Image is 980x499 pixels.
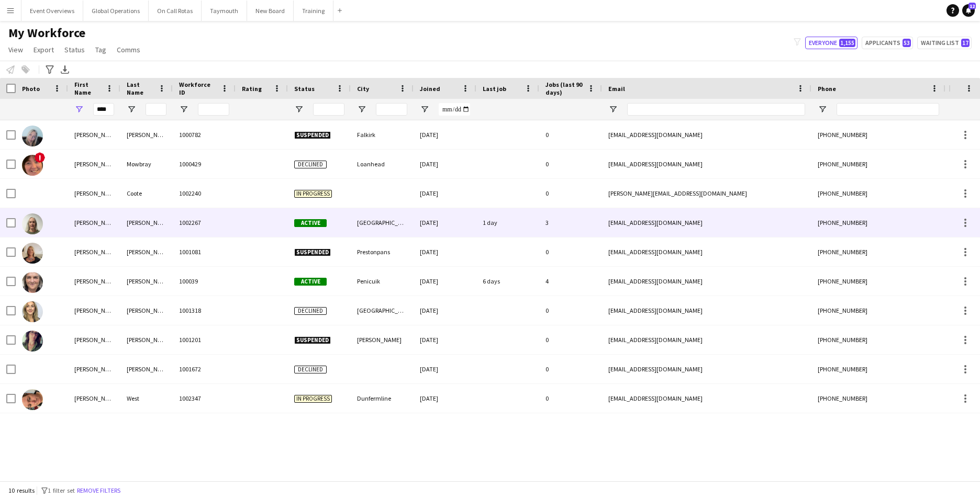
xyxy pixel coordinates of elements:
[294,105,304,114] button: Open Filter Menu
[22,126,43,146] img: Carol Frazer
[483,85,506,93] span: Last job
[602,179,811,208] div: [PERSON_NAME][EMAIL_ADDRESS][DOMAIN_NAME]
[414,179,476,208] div: [DATE]
[811,355,945,383] div: [PHONE_NUMBER]
[539,120,602,149] div: 0
[539,208,602,237] div: 3
[811,384,945,413] div: [PHONE_NUMBER]
[173,120,236,149] div: 1000782
[22,331,43,351] img: Caroline Zanolini
[414,150,476,178] div: [DATE]
[120,325,173,354] div: [PERSON_NAME]
[68,237,120,266] div: [PERSON_NAME]
[351,237,414,266] div: Prestonpans
[64,45,85,54] span: Status
[294,190,332,198] span: In progress
[414,296,476,325] div: [DATE]
[179,105,188,114] button: Open Filter Menu
[68,150,120,178] div: [PERSON_NAME]
[602,384,811,413] div: [EMAIL_ADDRESS][DOMAIN_NAME]
[34,45,54,54] span: Export
[22,213,43,234] img: Caroline Heggie
[8,45,23,54] span: View
[839,39,855,47] span: 1,155
[414,384,476,413] div: [DATE]
[120,237,173,266] div: [PERSON_NAME]
[173,237,236,266] div: 1001081
[173,384,236,413] div: 1002347
[173,296,236,325] div: 1001318
[120,384,173,413] div: West
[198,103,229,116] input: Workforce ID Filter Input
[539,325,602,354] div: 0
[22,243,43,264] img: Caroline Henderson
[539,296,602,325] div: 0
[74,81,102,96] span: First Name
[21,1,83,21] button: Event Overviews
[439,103,470,116] input: Joined Filter Input
[294,85,315,93] span: Status
[120,267,173,296] div: [PERSON_NAME]
[357,85,369,93] span: City
[117,45,140,54] span: Comms
[961,39,970,47] span: 17
[420,85,440,93] span: Joined
[294,1,333,21] button: Training
[539,150,602,178] div: 0
[294,248,331,256] span: Suspended
[22,301,43,322] img: Caroline Maguire
[414,325,476,354] div: [DATE]
[414,237,476,266] div: [DATE]
[602,267,811,296] div: [EMAIL_ADDRESS][DOMAIN_NAME]
[811,150,945,178] div: [PHONE_NUMBER]
[602,208,811,237] div: [EMAIL_ADDRESS][DOMAIN_NAME]
[420,105,429,114] button: Open Filter Menu
[74,105,84,114] button: Open Filter Menu
[811,208,945,237] div: [PHONE_NUMBER]
[173,267,236,296] div: 100039
[414,208,476,237] div: [DATE]
[75,485,122,496] button: Remove filters
[43,63,56,76] app-action-btn: Advanced filters
[173,208,236,237] div: 1002267
[202,1,247,21] button: Taymouth
[351,208,414,237] div: [GEOGRAPHIC_DATA]
[818,85,836,93] span: Phone
[539,267,602,296] div: 4
[811,325,945,354] div: [PHONE_NUMBER]
[602,237,811,266] div: [EMAIL_ADDRESS][DOMAIN_NAME]
[602,296,811,325] div: [EMAIL_ADDRESS][DOMAIN_NAME]
[8,25,85,41] span: My Workforce
[476,267,539,296] div: 6 days
[294,161,327,168] span: Declined
[818,105,827,114] button: Open Filter Menu
[539,179,602,208] div: 0
[539,384,602,413] div: 0
[173,179,236,208] div: 1002240
[120,296,173,325] div: [PERSON_NAME]
[91,43,110,56] a: Tag
[602,325,811,354] div: [EMAIL_ADDRESS][DOMAIN_NAME]
[811,296,945,325] div: [PHONE_NUMBER]
[120,120,173,149] div: [PERSON_NAME]
[149,1,202,21] button: On Call Rotas
[93,103,114,116] input: First Name Filter Input
[68,267,120,296] div: [PERSON_NAME]
[811,237,945,266] div: [PHONE_NUMBER]
[113,43,144,56] a: Comms
[83,1,149,21] button: Global Operations
[351,384,414,413] div: Dunfermline
[68,179,120,208] div: [PERSON_NAME]
[602,120,811,149] div: [EMAIL_ADDRESS][DOMAIN_NAME]
[602,355,811,383] div: [EMAIL_ADDRESS][DOMAIN_NAME]
[242,85,262,93] span: Rating
[29,43,58,56] a: Export
[68,325,120,354] div: [PERSON_NAME]
[68,120,120,149] div: [PERSON_NAME]
[294,366,327,373] span: Declined
[351,267,414,296] div: Penicuik
[247,1,294,21] button: New Board
[811,120,945,149] div: [PHONE_NUMBER]
[602,150,811,178] div: [EMAIL_ADDRESS][DOMAIN_NAME]
[22,389,43,410] img: Carolyn West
